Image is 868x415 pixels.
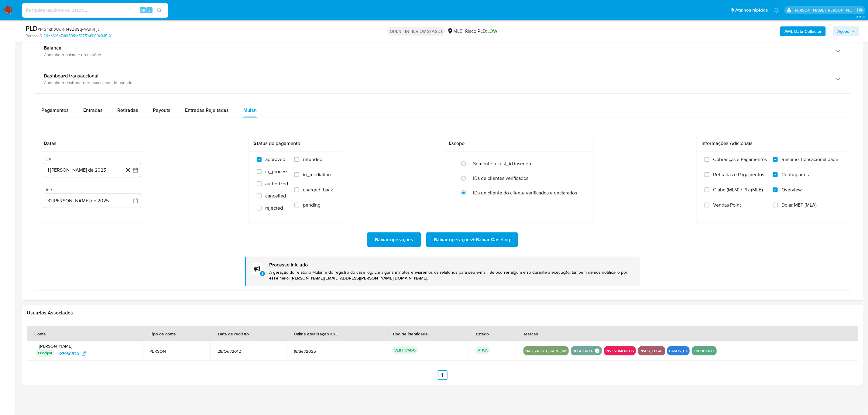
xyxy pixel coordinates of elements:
[487,28,497,35] span: LOW
[794,7,855,13] p: emerson.gomes@mercadopago.com.br
[387,27,445,36] p: OPEN - IN REVIEW STAGE I
[43,33,112,39] a: 29ab616b74f9801bb877f7af3109c345
[833,26,859,36] button: Ações
[38,26,100,32] span: # MGmth6UdRH4SD98qvWutVFjc
[153,6,166,15] button: search-icon
[857,7,863,13] a: Sair
[447,28,463,35] div: MLB
[26,33,42,39] b: Person ID
[27,310,858,316] h2: Usuários Associados
[465,28,497,35] span: Risco PLD:
[780,26,826,36] button: AML Data Collector
[784,26,822,36] b: AML Data Collector
[774,8,779,13] a: Notificações
[22,6,168,14] input: Pesquise usuários ou casos...
[26,23,38,33] b: PLD
[735,7,768,13] span: Atalhos rápidos
[140,7,145,13] span: Alt
[837,26,849,36] span: Ações
[856,14,865,19] span: 3.160.1
[149,7,150,13] span: s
